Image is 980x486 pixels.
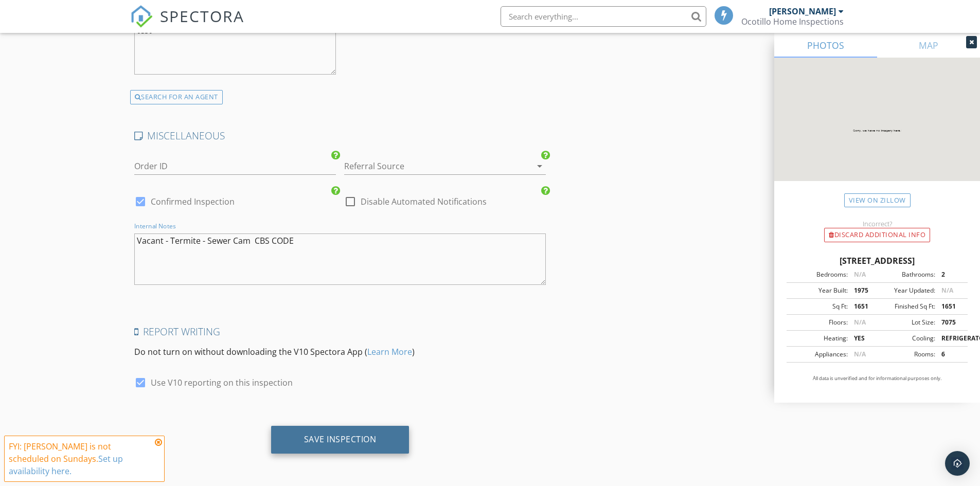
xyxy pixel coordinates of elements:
[844,193,911,207] a: View on Zillow
[790,302,848,311] div: Sq Ft:
[877,302,935,311] div: Finished Sq Ft:
[877,350,935,359] div: Rooms:
[130,14,244,35] a: SPECTORA
[367,346,412,357] a: Learn More
[935,302,965,311] div: 1651
[877,318,935,327] div: Lot Size:
[877,33,980,58] a: MAP
[877,286,935,295] div: Year Updated:
[774,58,980,206] img: streetview
[935,318,965,327] div: 7075
[935,350,965,359] div: 6
[790,270,848,279] div: Bedrooms:
[769,6,836,16] div: [PERSON_NAME]
[134,129,546,142] h4: MISCELLANEOUS
[877,334,935,343] div: Cooling:
[824,228,930,242] div: Discard Additional info
[945,451,970,476] div: Open Intercom Messenger
[304,434,377,444] div: Save Inspection
[501,6,706,27] input: Search everything...
[935,270,965,279] div: 2
[854,318,866,327] span: N/A
[848,286,877,295] div: 1975
[790,286,848,295] div: Year Built:
[533,160,546,172] i: arrow_drop_down
[774,33,877,58] a: PHOTOS
[790,318,848,327] div: Floors:
[9,440,152,477] div: FYI: [PERSON_NAME] is not scheduled on Sundays.
[848,302,877,311] div: 1651
[134,325,546,338] h4: Report Writing
[854,270,866,279] span: N/A
[361,196,487,207] label: Disable Automated Notifications
[787,255,968,267] div: [STREET_ADDRESS]
[935,334,965,343] div: REFRIGERATOR
[134,233,546,285] textarea: Internal Notes
[790,350,848,359] div: Appliances:
[151,196,235,207] label: Confirmed Inspection
[787,375,968,382] p: All data is unverified and for informational purposes only.
[790,334,848,343] div: Heating:
[151,377,293,388] label: Use V10 reporting on this inspection
[160,5,244,27] span: SPECTORA
[941,286,953,295] span: N/A
[854,350,866,358] span: N/A
[774,220,980,228] div: Incorrect?
[741,16,844,27] div: Ocotillo Home Inspections
[848,334,877,343] div: YES
[130,90,223,104] div: SEARCH FOR AN AGENT
[134,346,546,358] p: Do not turn on without downloading the V10 Spectora App ( )
[877,270,935,279] div: Bathrooms:
[130,5,153,28] img: The Best Home Inspection Software - Spectora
